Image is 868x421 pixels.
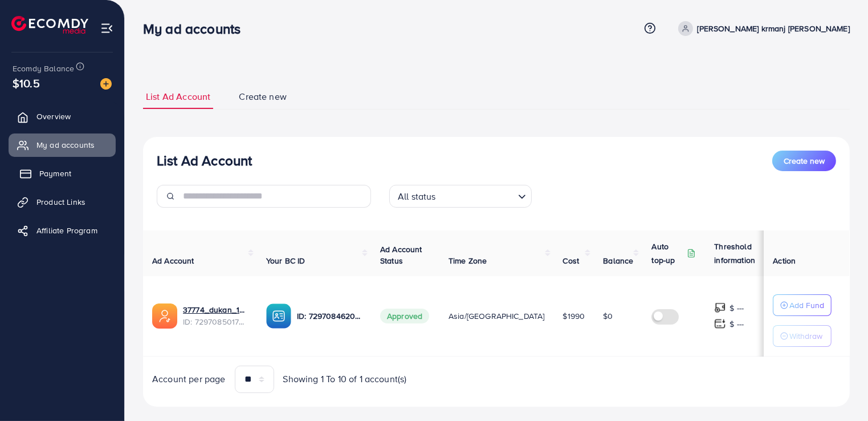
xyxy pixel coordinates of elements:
img: top-up amount [714,318,726,330]
p: $ --- [730,301,744,315]
span: Affiliate Program [36,225,97,236]
img: logo [11,16,88,34]
p: $ --- [730,317,744,331]
span: All status [396,188,438,205]
span: $1990 [563,310,585,322]
span: Showing 1 To 10 of 1 account(s) [283,373,407,386]
span: Balance [603,255,633,266]
span: Create new [239,90,287,103]
a: [PERSON_NAME] krmanj [PERSON_NAME] [674,21,850,36]
a: Affiliate Program [9,219,116,242]
a: Product Links [9,191,116,213]
a: Overview [9,105,116,128]
iframe: Chat [820,370,859,412]
span: My ad accounts [36,139,95,151]
span: Payment [39,168,71,179]
span: Product Links [36,196,85,208]
span: Cost [563,255,580,266]
div: Search for option [389,185,532,208]
button: Create new [772,151,836,171]
input: Search for option [439,186,514,205]
span: ID: 7297085017598246914 [183,316,248,327]
h3: List Ad Account [157,152,252,169]
p: Withdraw [790,329,823,343]
span: $10.5 [13,75,40,91]
a: 37774_dukan_1698985028838 [183,304,248,315]
a: My ad accounts [9,133,116,156]
span: Asia/[GEOGRAPHIC_DATA] [449,310,545,322]
span: Overview [36,111,71,122]
span: Ad Account [152,255,194,266]
img: ic-ba-acc.ded83a64.svg [266,303,291,329]
p: ID: 7297084620305137665 [297,309,362,323]
img: image [100,78,112,90]
span: List Ad Account [146,90,210,103]
span: Ad Account Status [380,244,422,266]
span: Action [773,255,796,266]
span: $0 [603,310,613,322]
p: Add Fund [790,298,825,312]
p: Threshold information [714,240,770,267]
p: Auto top-up [651,240,684,267]
span: Time Zone [449,255,487,266]
div: <span class='underline'>37774_dukan_1698985028838</span></br>7297085017598246914 [183,304,248,327]
img: top-up amount [714,302,726,314]
button: Add Fund [773,294,832,316]
p: [PERSON_NAME] krmanj [PERSON_NAME] [698,22,850,35]
span: Approved [380,309,429,323]
span: Create new [784,155,825,167]
img: menu [100,22,113,35]
a: Payment [9,162,116,185]
img: ic-ads-acc.e4c84228.svg [152,303,177,329]
span: Ecomdy Balance [13,63,74,74]
span: Account per page [152,373,226,386]
h3: My ad accounts [143,21,250,37]
span: Your BC ID [266,255,305,266]
button: Withdraw [773,325,832,347]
